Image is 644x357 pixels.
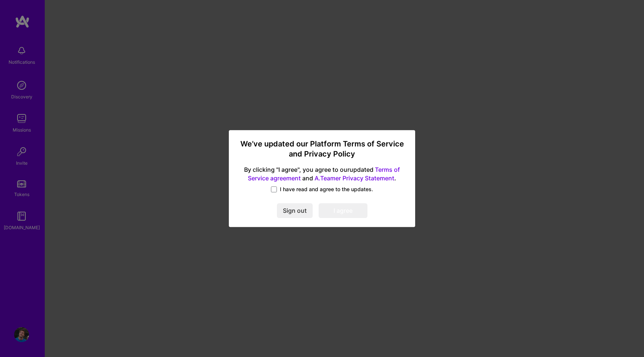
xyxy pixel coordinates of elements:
h3: We’ve updated our Platform Terms of Service and Privacy Policy [238,139,406,159]
span: By clicking "I agree", you agree to our updated and . [238,165,406,183]
button: Sign out [277,203,313,218]
span: I have read and agree to the updates. [280,186,373,193]
a: Terms of Service agreement [248,166,400,182]
a: A.Teamer Privacy Statement [315,174,394,182]
button: I agree [319,203,367,218]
